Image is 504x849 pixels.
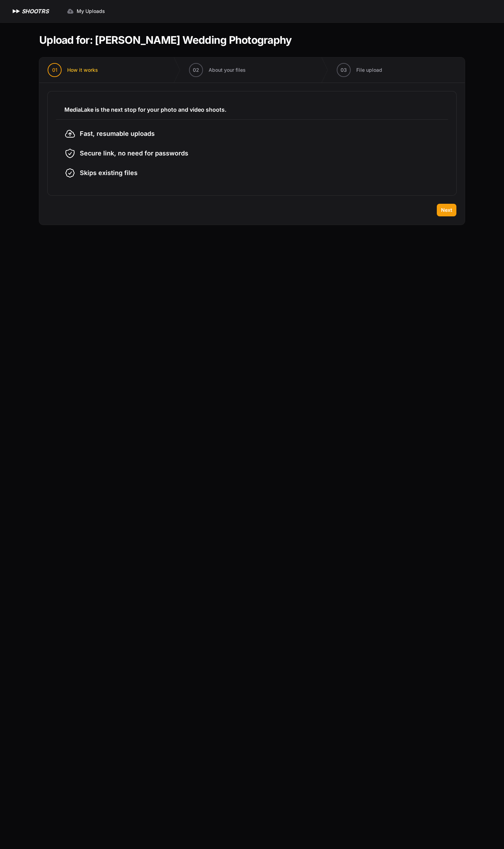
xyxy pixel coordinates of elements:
[356,67,382,74] span: File upload
[80,129,155,139] span: Fast, resumable uploads
[209,67,246,74] span: About your files
[441,207,452,214] span: Next
[22,7,49,15] h1: SHOOTRS
[80,168,138,178] span: Skips existing files
[341,67,347,74] span: 03
[63,5,109,18] a: My Uploads
[437,204,456,216] button: Next
[80,148,188,158] span: Secure link, no need for passwords
[11,7,49,15] a: SHOOTRS SHOOTRS
[39,34,292,46] h1: Upload for: [PERSON_NAME] Wedding Photography
[39,57,106,83] button: 01 How it works
[77,8,105,15] span: My Uploads
[328,57,391,83] button: 03 File upload
[67,67,98,74] span: How it works
[181,57,254,83] button: 02 About your files
[193,67,199,74] span: 02
[52,67,57,74] span: 01
[11,7,22,15] img: SHOOTRS
[64,105,440,114] h3: MediaLake is the next stop for your photo and video shoots.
